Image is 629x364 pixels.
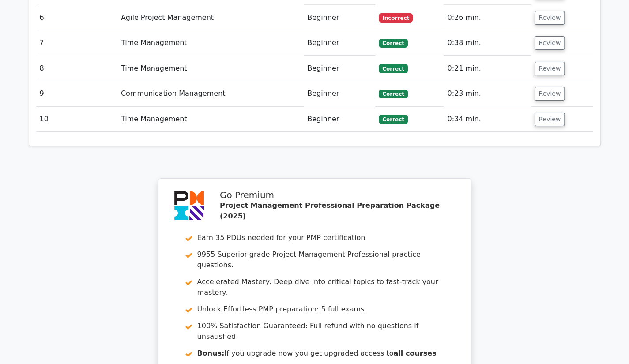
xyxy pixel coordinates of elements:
td: 0:26 min. [444,5,531,30]
span: Correct [379,90,407,98]
td: 0:23 min. [444,81,531,106]
button: Review [535,11,565,25]
td: 0:34 min. [444,107,531,132]
td: Beginner [304,5,375,30]
span: Incorrect [379,13,413,22]
td: Agile Project Management [117,5,304,30]
span: Correct [379,115,407,124]
span: Correct [379,39,407,48]
td: Time Management [117,107,304,132]
button: Review [535,87,565,101]
td: 0:38 min. [444,30,531,56]
span: Correct [379,64,407,73]
td: 7 [36,30,117,56]
button: Review [535,62,565,75]
td: Time Management [117,56,304,81]
td: 9 [36,81,117,106]
td: Beginner [304,30,375,56]
td: 10 [36,107,117,132]
td: Beginner [304,81,375,106]
td: 0:21 min. [444,56,531,81]
button: Review [535,113,565,126]
button: Review [535,36,565,50]
td: Communication Management [117,81,304,106]
td: Beginner [304,56,375,81]
td: 6 [36,5,117,30]
td: Beginner [304,107,375,132]
td: Time Management [117,30,304,56]
td: 8 [36,56,117,81]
